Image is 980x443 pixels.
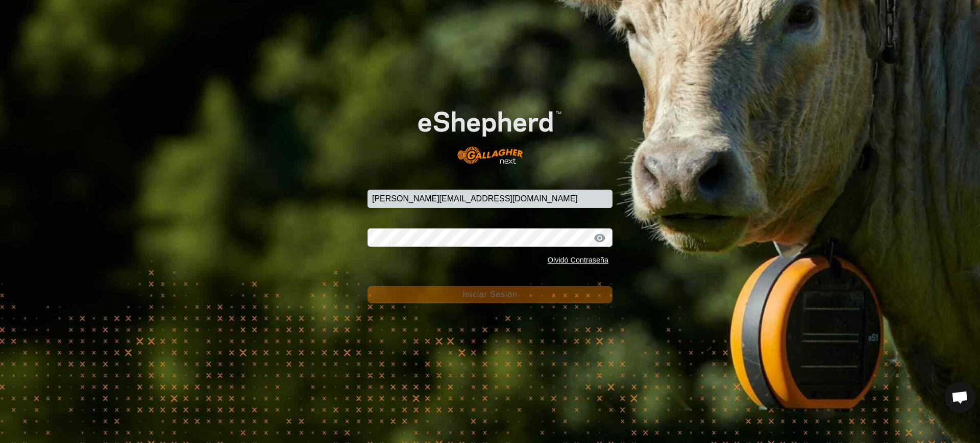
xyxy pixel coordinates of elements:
[392,91,588,174] img: Logo de eShepherd
[367,286,612,303] button: Iniciar Sesión
[945,382,975,412] a: Chat abierto
[462,290,517,299] span: Iniciar Sesión
[367,190,612,208] input: Correo Electrónico
[548,256,608,264] a: Olvidó Contraseña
